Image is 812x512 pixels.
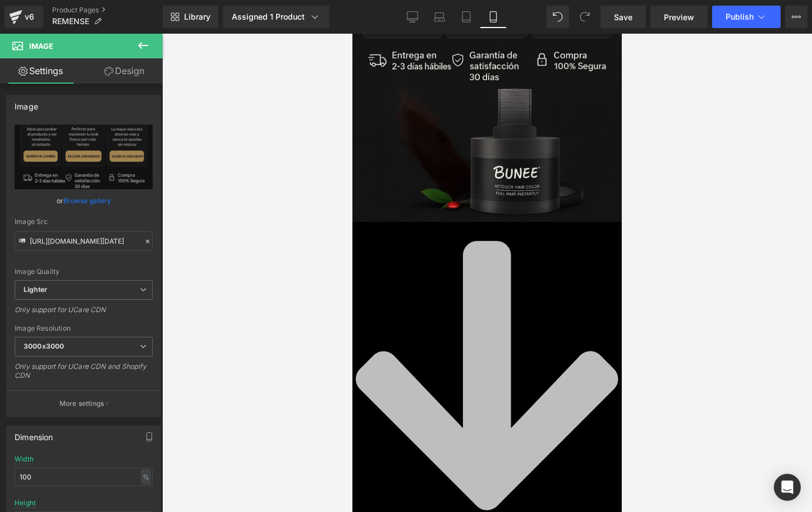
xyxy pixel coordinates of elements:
[774,474,801,501] div: Open Intercom Messenger
[712,6,781,28] button: Publish
[163,6,218,28] a: New Library
[453,6,480,28] a: Tablet
[84,58,165,84] a: Design
[15,218,153,226] div: Image Src
[52,6,163,15] a: Product Pages
[726,12,754,21] span: Publish
[4,6,43,28] a: v6
[59,399,104,409] p: More settings
[426,6,453,28] a: Laptop
[29,42,53,51] span: Image
[24,342,64,350] b: 3000x3000
[232,11,320,22] div: Assigned 1 Product
[15,426,53,442] div: Dimension
[15,468,153,486] input: auto
[15,324,153,332] div: Image Resolution
[141,469,151,484] div: %
[15,195,153,207] div: or
[7,390,160,417] button: More settings
[52,17,89,26] span: REMENSE
[650,6,708,28] a: Preview
[480,6,507,28] a: Mobile
[15,305,153,322] div: Only support for UCare CDN
[664,11,694,23] span: Preview
[399,6,426,28] a: Desktop
[15,95,38,111] div: Image
[63,191,111,211] a: Browse gallery
[184,12,210,22] span: Library
[15,268,153,276] div: Image Quality
[24,285,47,294] b: Lighter
[614,11,632,23] span: Save
[785,6,808,28] button: More
[15,499,36,507] div: Height
[15,455,34,463] div: Width
[574,6,596,28] button: Redo
[22,10,36,24] div: v6
[15,362,153,387] div: Only support for UCare CDN and Shopify CDN
[547,6,569,28] button: Undo
[15,231,153,251] input: Link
